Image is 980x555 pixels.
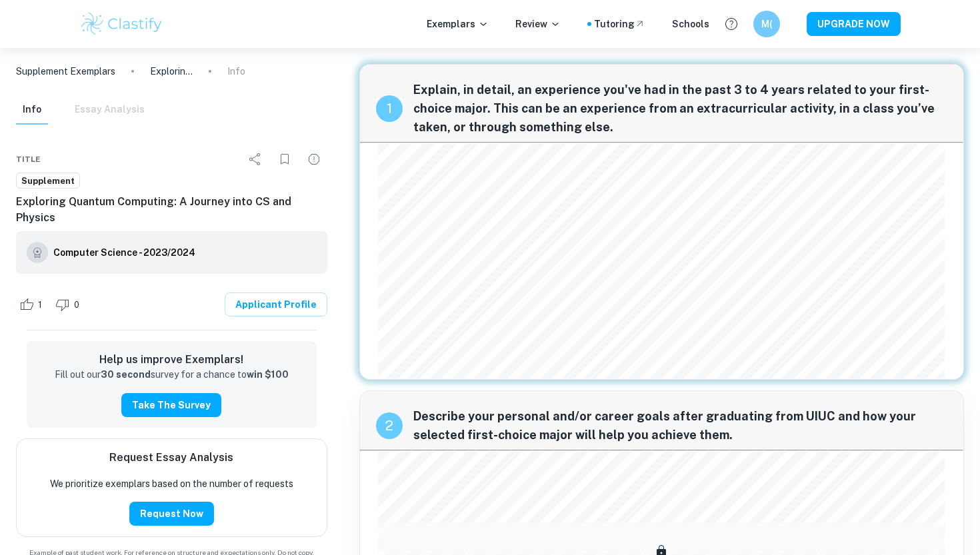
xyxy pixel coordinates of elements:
[242,146,269,173] div: Share
[594,17,645,31] a: Tutoring
[807,12,901,36] button: UPGRADE NOW
[16,95,48,125] button: Info
[16,173,80,189] a: Supplement
[376,95,403,122] div: recipe
[413,81,948,137] span: Explain, in detail, an experience you've had in the past 3 to 4 years related to your first-choic...
[101,369,151,380] strong: 30 second
[79,11,164,37] img: Clastify logo
[52,294,87,315] div: Dislike
[672,17,709,31] a: Schools
[50,476,293,491] p: We prioritize exemplars based on the number of requests
[247,369,289,380] strong: win $100
[376,412,403,439] div: recipe
[427,17,489,31] p: Exemplars
[225,292,327,316] a: Applicant Profile
[37,352,306,368] h6: Help us improve Exemplars!
[53,245,195,260] h6: Computer Science - 2023/2024
[16,153,41,165] span: Title
[227,64,245,79] p: Info
[53,242,195,263] a: Computer Science - 2023/2024
[55,368,289,382] p: Fill out our survey for a chance to
[301,146,327,173] div: Report issue
[31,298,49,312] span: 1
[720,13,743,35] button: Help and Feedback
[515,17,561,31] p: Review
[753,11,780,37] button: M(
[16,294,49,315] div: Like
[121,393,221,417] button: Take the Survey
[129,502,214,526] button: Request Now
[759,17,775,31] h6: M(
[16,194,327,226] h6: Exploring Quantum Computing: A Journey into CS and Physics
[67,298,87,312] span: 0
[17,175,79,188] span: Supplement
[271,146,298,173] div: Bookmark
[109,450,233,466] h6: Request Essay Analysis
[150,64,193,79] p: Exploring Quantum Computing: A Journey into CS and Physics
[16,64,115,79] a: Supplement Exemplars
[413,407,948,444] span: Describe your personal and/or career goals after graduating from UIUC and how your selected first...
